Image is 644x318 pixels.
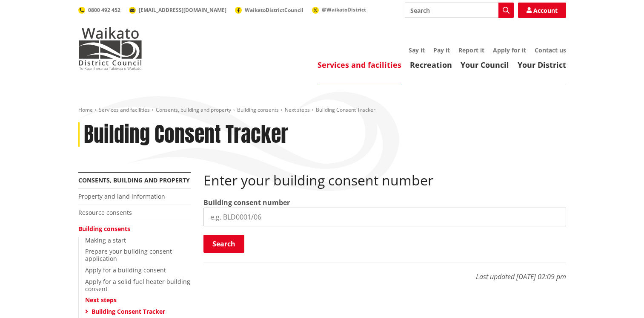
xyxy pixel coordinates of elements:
a: Next steps [85,296,117,304]
a: Recreation [410,60,452,70]
a: Property and land information [78,192,165,200]
a: Account [518,3,566,18]
a: Next steps [285,106,310,113]
button: Search [203,235,244,253]
a: [EMAIL_ADDRESS][DOMAIN_NAME] [129,6,226,14]
span: 0800 492 452 [88,6,120,14]
a: Contact us [535,46,566,54]
nav: breadcrumb [78,107,566,114]
img: Waikato District Council - Te Kaunihera aa Takiwaa o Waikato [78,27,142,70]
h2: Enter your building consent number [203,172,566,188]
a: Apply for a building consent [85,266,166,274]
h1: Building Consent Tracker [84,122,288,147]
a: Report it [458,46,484,54]
a: 0800 492 452 [78,6,120,14]
a: Building consents [78,225,130,233]
a: @WaikatoDistrict [312,6,366,13]
a: Consents, building and property [156,106,231,113]
span: @WaikatoDistrict [322,6,366,13]
a: Pay it [433,46,450,54]
a: Say it [409,46,425,54]
a: Apply for a solid fuel heater building consent​ [85,278,190,293]
a: Apply for it [493,46,526,54]
a: Consents, building and property [78,176,190,184]
a: Making a start [85,236,126,244]
span: WaikatoDistrictCouncil [245,6,303,14]
a: Your Council [461,60,509,70]
span: [EMAIL_ADDRESS][DOMAIN_NAME] [139,6,226,14]
input: e.g. BLD0001/06 [203,208,566,226]
a: Your District [518,60,566,70]
a: Services and facilities [318,60,401,70]
a: Building consents [237,106,279,113]
a: Building Consent Tracker [92,307,165,315]
a: Prepare your building consent application [85,247,172,263]
p: Last updated [DATE] 02:09 pm [203,263,566,282]
a: Services and facilities [99,106,150,113]
a: WaikatoDistrictCouncil [235,6,303,14]
a: Home [78,106,93,113]
a: Resource consents [78,208,132,217]
label: Building consent number [203,197,290,208]
input: Search input [405,3,514,18]
span: Building Consent Tracker [316,106,375,113]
